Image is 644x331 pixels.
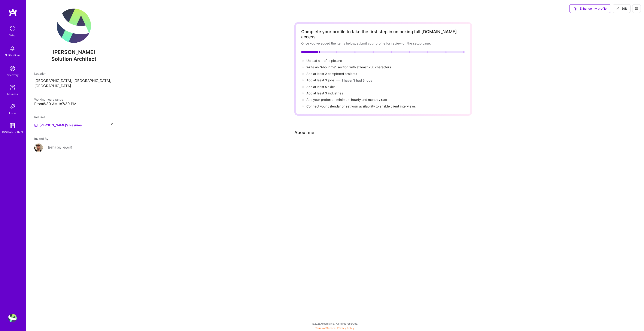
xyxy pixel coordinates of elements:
button: Enhance my profile [569,4,611,13]
button: I haven't had 3 jobs [342,78,372,83]
a: User Avatar [7,314,18,322]
span: Edit [616,6,627,11]
a: Privacy Policy [337,327,354,330]
img: teamwork [8,83,17,92]
button: Edit [613,4,631,13]
span: Invited By [34,137,48,140]
p: [GEOGRAPHIC_DATA], [GEOGRAPHIC_DATA], [GEOGRAPHIC_DATA] [34,78,113,89]
span: Add at least 5 skills [306,85,335,89]
div: © 2025 ATeams Inc., All rights reserved. [26,318,644,329]
div: Invite [9,111,16,115]
div: [DOMAIN_NAME] [2,130,23,134]
div: Setup [9,33,16,37]
img: logo [9,9,17,16]
span: | [315,327,354,330]
a: [PERSON_NAME]'s Resume [34,123,82,128]
span: [PERSON_NAME] [34,49,113,55]
span: Solution Architect [51,56,96,62]
div: Missions [7,92,18,96]
img: User Avatar [8,314,17,322]
div: Once you’ve added the items below, submit your profile for review on the setup page. [301,41,465,46]
span: Add at least 2 completed projects [306,72,357,76]
div: Discovery [6,73,19,77]
div: From 8:30 AM to 7:30 PM [34,102,113,106]
img: setup [8,24,17,33]
img: Resume [34,124,38,127]
img: discovery [8,64,17,73]
img: User Avatar [57,9,91,43]
i: icon SuggestedTeams [574,7,577,10]
span: Write an "About me" section with at least 250 characters [306,65,392,69]
span: Resume [34,115,45,119]
div: About me [294,129,314,136]
span: Connect your calendar or set your availability to enable client interviews [306,104,416,108]
span: Add your preferred minimum hourly and monthly rate [306,98,387,102]
a: Terms of Service [315,327,335,330]
span: Enhance my profile [574,6,607,11]
span: Add at least 3 jobs [306,78,334,82]
img: bell [8,44,17,53]
img: guide book [8,121,17,130]
span: Upload a profile picture [306,59,342,63]
img: Invite [8,102,17,111]
span: Add at least 3 industries [306,91,343,95]
div: Location [34,71,113,76]
span: Working hours range [34,98,63,101]
div: Notifications [5,53,20,57]
div: Complete your profile to take the first step in unlocking full [DOMAIN_NAME] access [301,29,465,39]
i: icon Close [111,123,113,125]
